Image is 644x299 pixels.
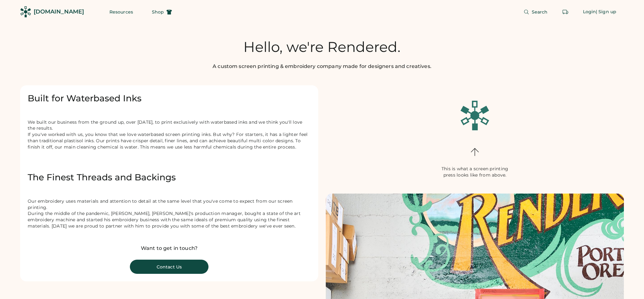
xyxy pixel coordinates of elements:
[28,119,311,157] div: We built our business from the ground up, over [DATE], to print exclusively with waterbased inks ...
[34,8,84,16] div: [DOMAIN_NAME]
[130,260,208,274] button: Contact Us
[460,100,490,131] img: Screens-Green.svg
[28,172,311,183] div: The Finest Threads and Backings
[20,6,31,17] img: Rendered Logo - Screens
[152,10,164,14] span: Shop
[28,198,311,229] div: Our embroidery uses materials and attention to detail at the same level that you've come to expec...
[102,6,141,18] button: Resources
[532,10,548,14] span: Search
[559,6,572,18] button: Retrieve an order
[596,9,616,15] div: | Sign up
[213,63,431,70] div: A custom screen printing & embroidery company made for designers and creatives.
[130,245,208,252] div: Want to get in touch?
[243,39,401,55] div: Hello, we're Rendered.
[516,6,555,18] button: Search
[144,6,180,18] button: Shop
[436,166,514,178] div: This is what a screen printing press looks like from above.
[583,9,596,15] div: Login
[28,93,311,104] div: Built for Waterbased Inks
